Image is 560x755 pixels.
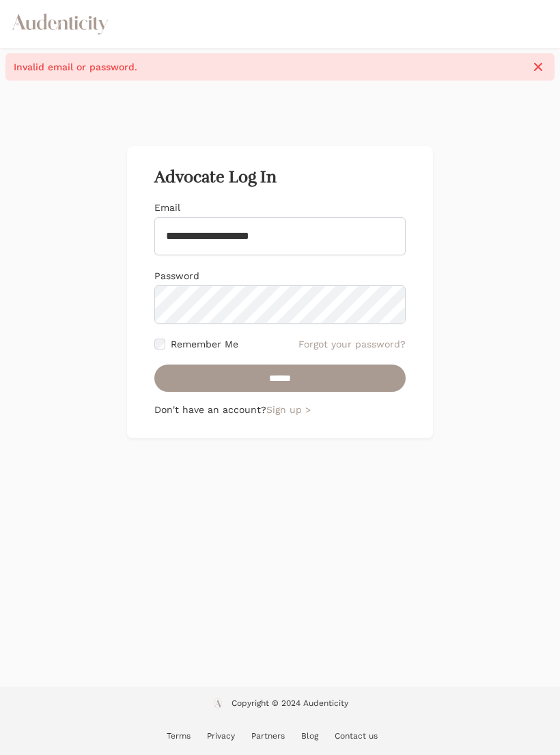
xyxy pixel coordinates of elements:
[251,731,285,741] a: Partners
[232,698,348,709] p: Copyright © 2024 Audenticity
[298,337,406,351] a: Forgot your password?
[154,202,180,213] label: Email
[154,168,406,187] h2: Advocate Log In
[335,731,378,741] a: Contact us
[154,403,406,416] p: Don't have an account?
[154,270,199,281] label: Password
[167,731,191,741] a: Terms
[14,60,523,74] span: Invalid email or password.
[207,731,235,741] a: Privacy
[266,404,311,415] a: Sign up >
[171,337,238,351] label: Remember Me
[301,731,318,741] a: Blog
